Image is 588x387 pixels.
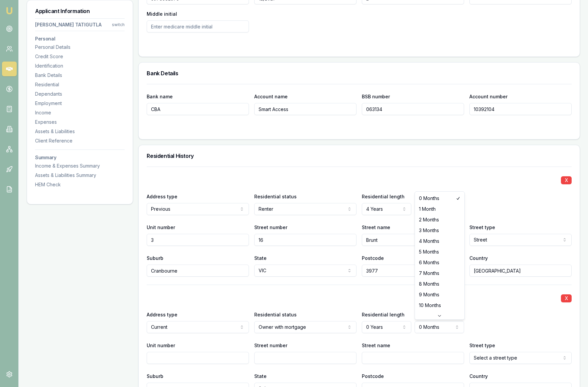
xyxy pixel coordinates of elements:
span: 9 Months [419,291,439,298]
span: 10 Months [419,302,441,309]
span: 7 Months [419,270,439,277]
span: 8 Months [419,281,439,287]
span: 4 Months [419,238,439,245]
span: 6 Months [419,259,439,266]
span: 2 Months [419,216,439,223]
span: 5 Months [419,249,439,255]
span: 0 Months [419,195,439,202]
span: 3 Months [419,227,439,234]
span: 1 Month [419,206,436,212]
